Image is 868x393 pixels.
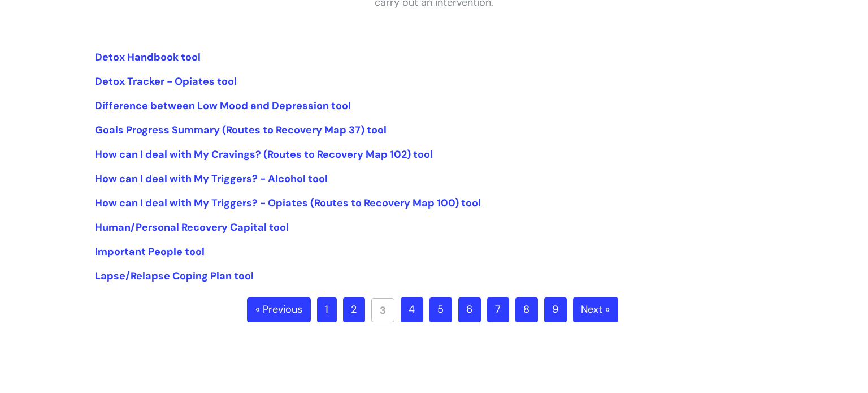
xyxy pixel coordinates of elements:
a: 9 [544,297,567,322]
a: 4 [401,297,423,322]
a: Goals Progress Summary (Routes to Recovery Map 37) tool [95,123,387,137]
a: Detox Handbook tool [95,50,201,64]
a: How can I deal with My Cravings? (Routes to Recovery Map 102) tool [95,148,433,161]
a: 2 [343,297,365,322]
a: How can I deal with My Triggers? - Alcohol tool [95,172,328,185]
a: Detox Tracker - Opiates tool [95,75,237,88]
a: Important People tool [95,245,205,258]
a: 5 [429,297,452,322]
a: 6 [458,297,481,322]
a: 7 [487,297,509,322]
a: 1 [317,297,337,322]
a: How can I deal with My Triggers? - Opiates (Routes to Recovery Map 100) tool [95,196,481,210]
a: 3 [371,298,394,322]
a: Next » [573,297,618,322]
a: Lapse/Relapse Coping Plan tool [95,269,254,283]
a: 8 [515,297,538,322]
a: Human/Personal Recovery Capital tool [95,221,289,234]
a: Difference between Low Mood and Depression tool [95,99,351,113]
a: « Previous [247,297,311,322]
